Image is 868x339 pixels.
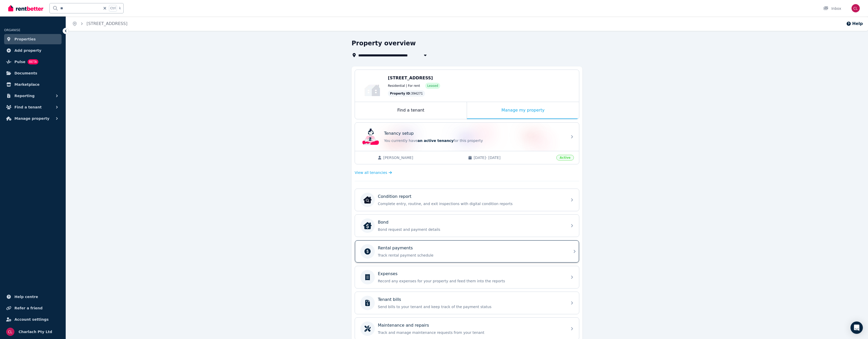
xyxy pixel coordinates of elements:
span: Residential | For rent [388,84,420,88]
a: Tenant billsSend bills to your tenant and keep track of the payment status [355,292,579,314]
img: Bond [363,222,372,230]
a: Documents [4,68,62,78]
p: Send bills to your tenant and keep track of the payment status [378,304,564,309]
p: Condition report [378,193,411,200]
a: BondBondBond request and payment details [355,215,579,237]
p: Record any expenses for your property and feed them into the reports [378,278,564,284]
a: Condition reportCondition reportComplete entry, routine, and exit inspections with digital condit... [355,189,579,211]
span: Active [556,155,574,160]
span: [PERSON_NAME] [383,155,463,160]
p: Tenancy setup [384,130,414,137]
p: Rental payments [378,245,413,251]
div: Inbox [823,6,841,11]
p: Tenant bills [378,296,401,303]
p: Maintenance and repairs [378,322,429,328]
span: [STREET_ADDRESS] [388,75,433,80]
span: Help centre [14,294,38,300]
a: View all tenancies [355,170,392,175]
a: Account settings [4,314,62,325]
p: You currently have for this property [384,138,564,143]
div: Find a tenant [355,102,467,119]
a: Refer a friend [4,303,62,313]
a: Properties [4,34,62,44]
span: Marketplace [14,81,39,88]
img: Tenancy setup [362,129,379,145]
img: Charlach Pty Ltd [6,328,14,336]
a: ExpensesRecord any expenses for your property and feed them into the reports [355,266,579,288]
span: View all tenancies [355,170,387,175]
nav: Breadcrumb [66,16,134,31]
span: k [119,6,121,10]
a: Rental paymentsTrack rental payment schedule [355,240,579,262]
p: Bond [378,219,388,225]
img: Condition report [363,196,372,204]
div: : 394271 [388,90,425,97]
p: Bond request and payment details [378,227,564,232]
span: Property ID [390,91,410,96]
p: Expenses [378,271,397,277]
a: Marketplace [4,79,62,90]
p: Track rental payment schedule [378,253,564,258]
span: BETA [28,59,38,64]
button: Manage property [4,113,62,124]
a: [STREET_ADDRESS] [87,21,127,26]
h1: Property overview [352,39,416,47]
span: [DATE] - [DATE] [474,155,553,160]
button: Reporting [4,91,62,101]
p: Complete entry, routine, and exit inspections with digital condition reports [378,201,564,206]
a: PulseBETA [4,57,62,67]
span: Manage property [14,115,49,122]
span: Documents [14,70,37,76]
span: Refer a friend [14,305,42,311]
a: Add property [4,45,62,56]
span: Ctrl [109,5,117,12]
div: Open Intercom Messenger [850,321,863,334]
img: Charlach Pty Ltd [852,4,860,12]
span: Find a tenant [14,104,42,110]
span: Add property [14,47,41,54]
span: ORGANISE [4,28,20,32]
span: Account settings [14,316,49,323]
p: Track and manage maintenance requests from your tenant [378,330,564,335]
a: Help centre [4,292,62,302]
img: RentBetter [8,4,43,12]
span: Reporting [14,93,35,99]
span: an active tenancy [418,139,454,143]
span: Pulse [14,59,25,65]
button: Find a tenant [4,102,62,112]
span: Leased [427,84,438,88]
div: Manage my property [467,102,579,119]
span: Properties [14,36,36,42]
a: Tenancy setupTenancy setupYou currently havean active tenancyfor this property [355,123,579,151]
button: Help [846,21,863,27]
span: Charlach Pty Ltd [19,329,52,335]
